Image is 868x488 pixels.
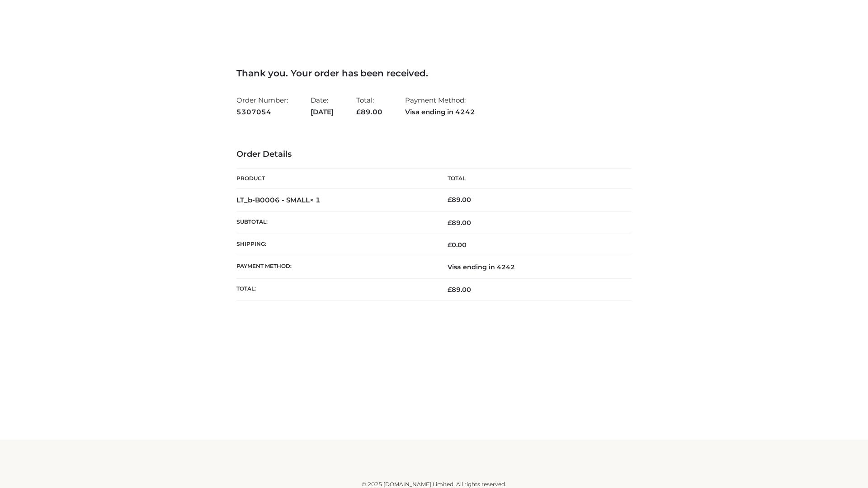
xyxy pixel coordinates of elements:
bdi: 89.00 [448,196,471,204]
span: £ [448,241,452,249]
th: Product [236,169,434,189]
strong: LT_b-B0006 - SMALL [236,196,321,204]
th: Shipping: [236,234,434,256]
h3: Order Details [236,150,632,160]
span: 89.00 [448,286,471,294]
span: £ [448,196,452,204]
th: Total [434,169,632,189]
th: Total: [236,278,434,300]
td: Visa ending in 4242 [434,256,632,278]
strong: [DATE] [311,106,334,118]
li: Total: [356,92,382,120]
span: 89.00 [448,219,471,227]
th: Payment method: [236,256,434,278]
strong: 5307054 [236,106,288,118]
h3: Thank you. Your order has been received. [236,68,632,79]
li: Payment Method: [405,92,475,120]
span: £ [448,286,452,294]
strong: Visa ending in 4242 [405,106,475,118]
strong: × 1 [310,196,321,204]
bdi: 0.00 [448,241,467,249]
span: 89.00 [356,108,382,116]
th: Subtotal: [236,211,434,234]
span: £ [356,108,361,116]
span: £ [448,219,452,227]
li: Order Number: [236,92,288,120]
li: Date: [311,92,334,120]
